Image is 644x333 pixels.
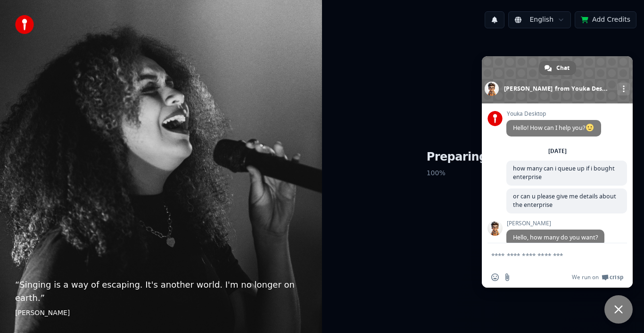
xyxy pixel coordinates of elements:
[604,295,633,324] div: Close chat
[617,83,630,95] div: More channels
[548,148,567,154] div: [DATE]
[506,111,601,117] span: Youka Desktop
[506,220,604,227] span: [PERSON_NAME]
[575,11,636,28] button: Add Credits
[15,15,34,34] img: youka
[556,61,570,75] span: Chat
[504,273,511,281] span: Send a file
[513,164,615,181] span: how many can i queue up if i bought enterprise
[572,273,599,281] span: We run on
[427,150,540,165] h1: Preparing Youka
[513,233,598,241] span: Hello, how many do you want?
[491,251,603,260] textarea: Compose your message...
[513,124,594,132] span: Hello! How can I help you?
[513,192,616,209] span: or can u please give me details about the enterprise
[491,273,499,281] span: Insert an emoji
[427,165,540,182] p: 100 %
[15,308,307,318] footer: [PERSON_NAME]
[572,273,623,281] a: We run onCrisp
[610,273,623,281] span: Crisp
[15,278,307,305] p: “ Singing is a way of escaping. It's another world. I'm no longer on earth. ”
[539,61,576,75] div: Chat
